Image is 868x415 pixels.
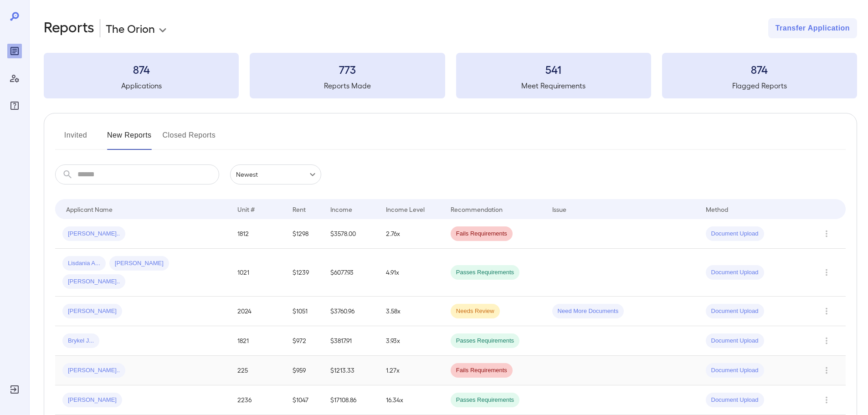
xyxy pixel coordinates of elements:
[451,366,513,375] span: Fails Requirements
[706,366,764,375] span: Document Upload
[62,396,122,405] span: [PERSON_NAME]
[323,249,379,297] td: $6077.93
[109,259,169,268] span: [PERSON_NAME]
[62,366,125,375] span: [PERSON_NAME]..
[230,385,286,415] td: 2236
[819,363,834,378] button: Row Actions
[285,249,323,297] td: $1239
[62,307,122,316] span: [PERSON_NAME]
[285,326,323,356] td: $972
[379,385,443,415] td: 16.34x
[44,80,239,91] h5: Applications
[285,385,323,415] td: $1047
[7,382,22,397] div: Log Out
[230,297,286,326] td: 2024
[250,62,445,77] h3: 773
[552,307,624,316] span: Need More Documents
[62,259,106,268] span: Lisdania A...
[323,297,379,326] td: $3760.96
[456,62,651,77] h3: 541
[451,268,519,277] span: Passes Requirements
[230,219,286,249] td: 1812
[106,21,155,36] p: The Orion
[819,393,834,407] button: Row Actions
[451,337,519,345] span: Passes Requirements
[379,356,443,385] td: 1.27x
[62,337,99,345] span: Brykel J...
[230,249,286,297] td: 1021
[285,297,323,326] td: $1051
[379,326,443,356] td: 3.93x
[706,337,764,345] span: Document Upload
[230,326,286,356] td: 1821
[285,356,323,385] td: $959
[456,80,651,91] h5: Meet Requirements
[230,164,321,184] div: Newest
[163,128,216,150] button: Closed Reports
[451,204,503,215] div: Recommendation
[451,230,513,238] span: Fails Requirements
[330,204,352,215] div: Income
[451,307,500,316] span: Needs Review
[323,326,379,356] td: $3817.91
[706,396,764,405] span: Document Upload
[451,396,519,405] span: Passes Requirements
[230,356,286,385] td: 225
[662,62,857,77] h3: 874
[107,128,152,150] button: New Reports
[62,230,125,238] span: [PERSON_NAME]..
[44,18,94,38] h2: Reports
[819,304,834,318] button: Row Actions
[44,62,239,77] h3: 874
[323,219,379,249] td: $3578.00
[237,204,255,215] div: Unit #
[379,219,443,249] td: 2.76x
[7,44,22,58] div: Reports
[285,219,323,249] td: $1298
[662,80,857,91] h5: Flagged Reports
[819,226,834,241] button: Row Actions
[55,128,96,150] button: Invited
[44,53,857,98] summary: 874Applications773Reports Made541Meet Requirements874Flagged Reports
[293,204,307,215] div: Rent
[768,18,857,38] button: Transfer Application
[379,249,443,297] td: 4.91x
[706,268,764,277] span: Document Upload
[7,71,22,86] div: Manage Users
[819,265,834,280] button: Row Actions
[706,204,728,215] div: Method
[706,230,764,238] span: Document Upload
[323,385,379,415] td: $17108.86
[323,356,379,385] td: $1213.33
[386,204,425,215] div: Income Level
[819,333,834,348] button: Row Actions
[66,204,113,215] div: Applicant Name
[706,307,764,316] span: Document Upload
[379,297,443,326] td: 3.58x
[7,98,22,113] div: FAQ
[62,277,125,286] span: [PERSON_NAME]..
[552,204,567,215] div: Issue
[250,80,445,91] h5: Reports Made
